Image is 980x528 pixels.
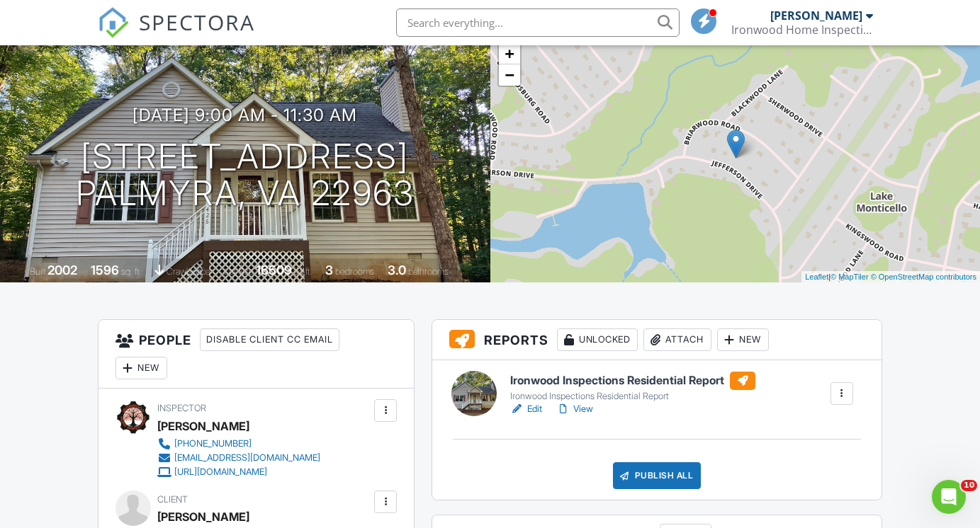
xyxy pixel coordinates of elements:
a: © MapTiler [830,272,869,281]
div: Attach [643,328,711,351]
div: 3 [325,263,333,277]
a: Ironwood Inspections Residential Report Ironwood Inspections Residential Report [510,372,755,403]
a: Leaflet [805,272,828,281]
span: SPECTORA [139,7,255,37]
a: View [556,402,593,416]
div: | [801,271,980,283]
a: [EMAIL_ADDRESS][DOMAIN_NAME] [157,451,320,465]
span: 10 [961,480,977,491]
img: The Best Home Inspection Software - Spectora [98,7,129,38]
div: 2002 [47,263,77,277]
div: New [116,357,167,379]
h3: [DATE] 9:00 am - 11:30 am [133,105,357,125]
a: Zoom in [499,43,520,64]
input: Search everything... [396,8,680,37]
h1: [STREET_ADDRESS] Palmyra, VA 22963 [76,138,415,213]
span: Inspector [157,403,206,413]
h3: Reports [432,320,881,360]
span: bedrooms [335,266,374,277]
a: © OpenStreetMap contributors [871,272,976,281]
div: Publish All [613,462,702,489]
a: [PHONE_NUMBER] [157,437,320,451]
div: Ironwood Home Inspections [731,23,873,37]
span: sq. ft. [121,266,141,277]
span: crawlspace [167,266,210,277]
a: Edit [510,402,542,416]
div: [PERSON_NAME] [157,506,249,527]
div: New [717,328,769,351]
span: sq.ft. [294,266,312,277]
a: Zoom out [499,64,520,86]
span: Built [30,266,45,277]
iframe: Intercom live chat [932,480,966,514]
span: Client [157,494,188,505]
div: [EMAIL_ADDRESS][DOMAIN_NAME] [174,452,320,464]
div: [PERSON_NAME] [157,415,249,437]
div: Ironwood Inspections Residential Report [510,391,755,402]
h3: People [98,320,414,389]
span: Lot Size [224,266,254,277]
div: [PHONE_NUMBER] [174,438,252,449]
div: 3.0 [388,263,406,277]
div: 1596 [91,263,119,277]
div: [URL][DOMAIN_NAME] [174,466,267,478]
div: Unlocked [557,328,638,351]
h6: Ironwood Inspections Residential Report [510,372,755,390]
a: [URL][DOMAIN_NAME] [157,465,320,479]
span: bathrooms [408,266,449,277]
div: 16509 [256,263,292,277]
a: SPECTORA [98,19,255,49]
div: [PERSON_NAME] [770,8,862,23]
div: Disable Client CC Email [200,328,339,351]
